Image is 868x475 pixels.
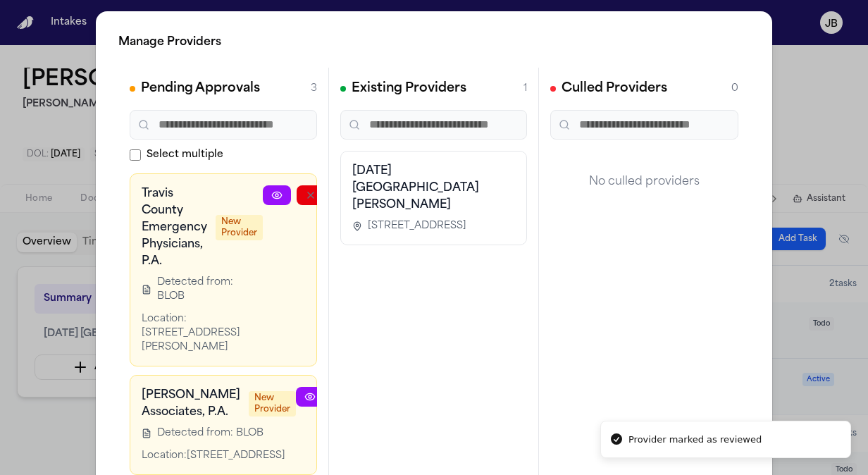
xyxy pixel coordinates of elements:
a: View Provider [296,387,324,407]
h2: Culled Providers [562,79,667,99]
span: Select multiple [147,148,223,162]
span: 0 [731,82,738,96]
button: Reject [297,185,325,205]
div: No culled providers [550,151,738,213]
a: View Provider [263,185,291,205]
span: Detected from: BLOB [157,276,263,304]
input: Select multiple [130,149,141,161]
span: [STREET_ADDRESS] [368,219,466,233]
h3: Travis County Emergency Physicians, P.A. [142,185,207,270]
div: Location: [STREET_ADDRESS][PERSON_NAME] [142,312,263,354]
span: 1 [523,82,527,96]
h2: Manage Providers [118,34,750,51]
span: New Provider [216,215,263,240]
h2: Pending Approvals [141,79,260,99]
h3: [PERSON_NAME] Associates, P.A. [142,387,240,421]
div: Location: [STREET_ADDRESS] [142,449,296,463]
h2: Existing Providers [352,79,466,99]
span: Detected from: BLOB [157,426,263,440]
span: 3 [311,82,317,96]
h3: [DATE] [GEOGRAPHIC_DATA][PERSON_NAME] [352,163,516,214]
span: New Provider [249,391,296,417]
